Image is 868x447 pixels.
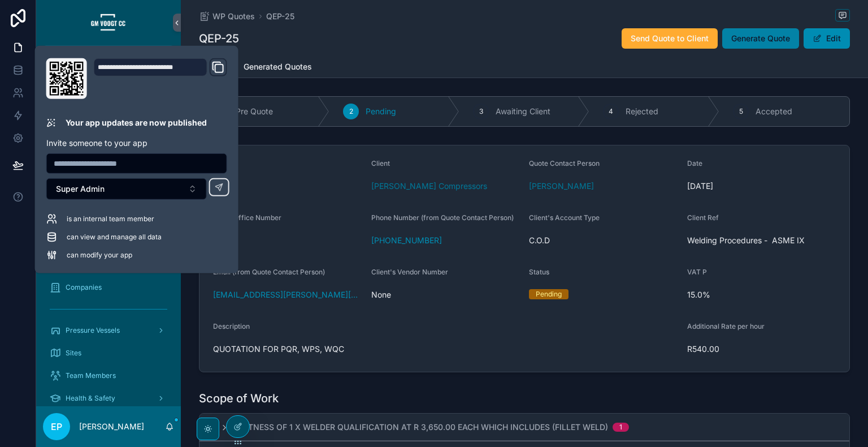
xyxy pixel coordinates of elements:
span: Client Office Number [213,213,281,222]
a: Team Members [43,366,174,386]
span: Accepted [756,106,792,117]
span: 2 [349,107,353,116]
span: Generate Quote [731,33,790,44]
a: Sites [43,343,174,363]
p: Your app updates are now published [66,117,207,128]
span: Client's Account Type [529,213,600,222]
a: Pressure Vessels [43,320,174,341]
span: Date [687,159,702,167]
span: EP [51,420,62,433]
span: Witness of 1 x Welder Qualification at R 3,650.00 each which includes (Fillet Weld) [238,422,608,433]
span: QUOTATION FOR PQR, WPS, WQC [213,343,678,355]
a: WP Quotes [199,11,255,22]
a: Generated Quotes [244,57,312,79]
span: WP Quotes [212,11,255,22]
a: [PERSON_NAME] [529,180,594,192]
a: [PHONE_NUMBER] [371,235,442,246]
span: Rejected [626,106,658,117]
span: Quote Contact Person [529,159,600,167]
a: [PERSON_NAME] Compressors [371,180,487,192]
span: Welding Procedures - ASME IX [687,235,836,246]
span: C.O.D [529,235,678,246]
span: Client [371,159,390,167]
span: Super Admin [56,183,105,195]
span: Companies [66,283,102,292]
span: Phone Number (from Quote Contact Person) [371,213,514,222]
div: Domain and Custom Link [94,58,227,99]
span: VAT P [687,268,707,276]
button: Select Button [46,178,207,200]
span: Awaiting Client [496,106,550,117]
button: Send Quote to Client [622,28,718,49]
span: Sites [66,349,81,358]
h1: QEP-25 [199,31,239,46]
span: 4 [609,107,613,116]
button: Generate Quote [722,28,799,49]
span: [DATE] [687,180,836,192]
span: Pressure Vessels [66,326,120,335]
a: Companies [43,277,174,298]
span: Pre Quote [236,106,273,117]
span: Health & Safety [66,394,115,403]
button: Edit [804,28,850,49]
span: 15.0% [687,289,836,300]
p: [PERSON_NAME] [79,421,144,432]
a: Health & Safety [43,388,174,409]
span: Team Members [66,371,116,380]
span: can modify your app [67,251,132,260]
span: Client's Vendor Number [371,268,448,276]
div: 1 [619,423,622,432]
span: Email (from Quote Contact Person) [213,268,325,276]
span: Send Quote to Client [631,33,709,44]
span: Additional Rate per hour [687,322,765,330]
span: is an internal team member [67,214,154,223]
span: Generated Quotes [244,61,312,72]
span: Description [213,322,250,330]
span: 3 [479,107,483,116]
p: Invite someone to your app [46,137,227,149]
h1: Scope of Work [199,390,279,406]
span: None [371,289,520,300]
span: EP-25 [213,180,362,192]
span: Status [529,268,549,276]
span: Pending [366,106,396,117]
span: 5 [739,107,743,116]
span: R540.00 [687,343,836,355]
div: Pending [536,289,562,299]
a: [EMAIL_ADDRESS][PERSON_NAME][DOMAIN_NAME] [213,289,362,300]
span: Client Ref [687,213,719,222]
a: QEP-25 [266,11,294,22]
img: App logo [90,14,127,32]
span: can view and manage all data [67,233,162,242]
